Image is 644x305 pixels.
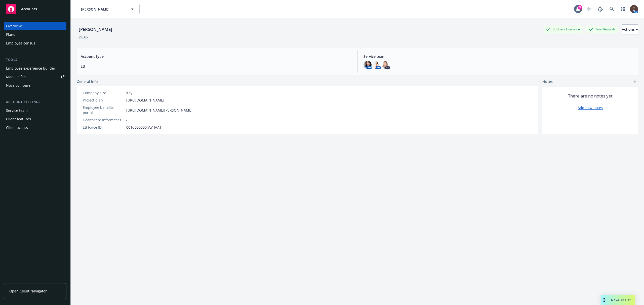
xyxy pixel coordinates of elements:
[4,22,66,30] a: Overview
[83,97,124,103] div: Project plan
[618,4,628,14] a: Switch app
[4,31,66,39] a: Plans
[77,79,98,84] span: General info
[126,108,192,113] a: [URL][DOMAIN_NAME][PERSON_NAME]
[4,115,66,123] a: Client features
[77,4,140,14] button: [PERSON_NAME]
[4,124,66,132] a: Client access
[4,64,66,72] a: Employee experience builder
[364,61,372,69] img: photo
[6,124,28,132] div: Client access
[4,107,66,115] a: Service team
[364,54,634,59] span: Service team
[4,57,66,62] div: Tools
[81,54,351,59] span: Account type
[126,97,164,103] a: [URL][DOMAIN_NAME]
[544,26,582,32] div: Business Insurance
[4,39,66,47] a: Employee census
[622,25,638,34] div: Actions
[126,125,162,130] span: 001d000000JVq1JAAT
[584,4,594,14] a: Start snowing
[81,7,125,12] span: [PERSON_NAME]
[601,295,607,305] div: Drag to move
[6,81,30,89] div: Nova compare
[630,5,638,13] img: photo
[83,105,124,115] div: Employee benefits portal
[4,99,66,105] div: Account settings
[21,7,37,11] span: Accounts
[4,81,66,89] a: Nova compare
[83,125,124,130] div: EB Force ID
[77,26,114,33] div: [PERSON_NAME]
[382,61,390,69] img: photo
[6,115,31,123] div: Client features
[611,298,631,302] span: Nova Assist
[9,288,47,294] span: Open Client Navigator
[6,73,27,81] div: Manage files
[578,5,582,9] div: 29
[126,90,132,95] span: Key
[622,24,638,34] button: Actions
[6,22,22,30] div: Overview
[4,73,66,81] a: Manage files
[4,2,66,16] a: Accounts
[542,79,553,85] span: Notes
[6,107,28,115] div: Service team
[81,64,351,69] span: EB
[601,295,635,305] button: Nova Assist
[373,61,381,69] img: photo
[632,79,638,85] a: add
[578,105,603,110] a: Add new notes
[126,117,128,123] span: -
[6,31,15,39] div: Plans
[586,26,618,32] div: Total Rewards
[79,34,88,40] div: DBA: -
[6,39,35,47] div: Employee census
[83,117,124,123] div: Healthcare Informatics
[568,93,613,99] span: There are no notes yet
[6,64,55,72] div: Employee experience builder
[607,4,617,14] a: Search
[83,90,124,95] div: Company size
[595,4,605,14] a: Report a Bug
